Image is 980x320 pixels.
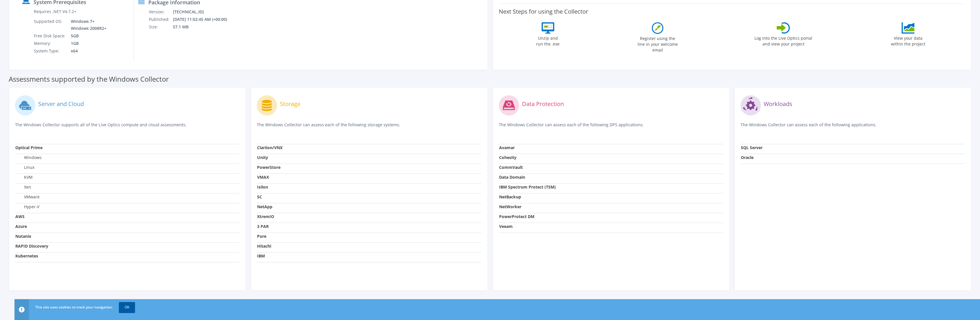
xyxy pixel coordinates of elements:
label: Windows [15,155,42,160]
strong: SC [257,194,262,200]
strong: Avamar [499,145,515,150]
strong: PowerProtect DM [499,214,534,219]
strong: Clariion/VNX [257,145,283,150]
a: OK [119,302,135,312]
label: Hyper-V [15,204,39,210]
label: Data Protection [522,101,564,107]
label: Assessments supported by the Windows Collector [9,76,169,82]
strong: NetBackup [499,194,521,200]
td: System Type: [34,47,67,55]
td: Size: [149,23,173,31]
strong: Unity [257,155,268,160]
td: Free Disk Space: [34,32,67,40]
strong: Azure [15,224,27,229]
label: Server and Cloud [38,101,84,107]
strong: AWS [15,214,25,219]
label: Requires .NET V4.7.2+ [34,9,76,14]
td: [DATE] 11:02:45 AM (+00:00) [173,16,235,23]
p: The Windows Collector can assess each of the following applications. [741,122,965,134]
label: Xen [15,184,31,190]
strong: Isilon [257,184,268,190]
td: 1GB [67,40,108,47]
strong: VMAX [257,174,269,180]
strong: Hitachi [257,243,271,249]
td: Published: [149,16,173,23]
strong: Oracle [741,155,754,160]
strong: SQL Server [741,145,763,150]
strong: RAPID Discovery [15,243,48,249]
td: x64 [67,47,108,55]
label: Log into the Live Optics portal and view your project [754,34,813,47]
label: Linux [15,164,34,170]
strong: NetApp [257,204,272,209]
strong: XtremIO [257,214,274,219]
strong: Veeam [499,224,513,229]
label: View your data within the project [887,34,929,47]
td: Supported OS: [34,18,67,32]
label: KVM [15,174,33,180]
label: Next Steps for using the Collector [499,8,588,15]
strong: 3 PAR [257,224,269,229]
label: VMware [15,194,40,200]
label: Storage [280,101,300,107]
td: [TECHNICAL_ID] [173,8,235,16]
p: The Windows Collector can assess each of the following DPS applications. [499,122,723,134]
strong: IBM [257,253,265,259]
strong: IBM Spectrum Protect (TSM) [499,184,556,190]
p: The Windows Collector can assess each of the following storage systems. [257,122,481,134]
strong: NetWorker [499,204,521,209]
strong: Data Domain [499,174,525,180]
label: Unzip and run the .exe [535,34,561,47]
strong: CommVault [499,164,523,170]
strong: Optical Prime [15,145,43,150]
label: Register using the line in your welcome email [636,34,679,53]
strong: Nutanix [15,233,31,239]
td: Version: [149,8,173,16]
strong: PowerStore [257,164,280,170]
td: 5GB [67,32,108,40]
p: The Windows Collector supports all of the Live Optics compute and cloud assessments. [15,122,239,134]
strong: Kubernetes [15,253,38,259]
span: This site uses cookies to track your navigation. [35,305,113,310]
strong: Pure [257,233,266,239]
strong: Cohesity [499,155,516,160]
label: Workloads [764,101,792,107]
td: 57.1 MB [173,23,235,31]
td: Windows 7+ Windows 2008R2+ [67,18,108,32]
td: Memory: [34,40,67,47]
